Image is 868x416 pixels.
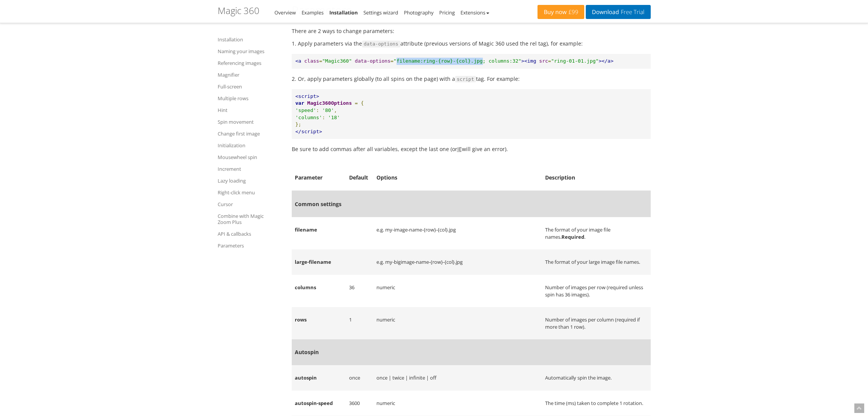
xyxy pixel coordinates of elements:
[329,9,358,16] a: Installation
[567,9,579,15] span: £99
[296,93,319,99] span: <script>
[346,275,373,307] td: 36
[292,191,651,217] th: Common settings
[373,275,542,307] td: numeric
[218,229,282,238] a: API & callbacks
[355,100,358,106] span: =
[404,9,433,16] a: Photography
[455,76,476,83] span: script
[599,58,613,64] span: ></a>
[218,211,282,227] a: Combine with Magic Zoom Plus
[218,70,282,79] a: Magnifier
[542,275,651,307] td: Number of images per row (required unless spin has 36 images).
[551,58,599,64] span: "ring-01-01.jpg"
[542,165,651,191] th: Description
[457,145,462,153] acronym: Internet Explorer
[292,391,346,416] td: autospin-speed
[346,165,373,191] th: Default
[218,47,282,56] a: Naming your images
[302,9,324,16] a: Examples
[328,115,340,120] span: '18'
[460,9,489,16] a: Extensions
[307,100,352,106] span: Magic360Options
[296,107,316,113] span: 'speed'
[346,391,373,416] td: 3600
[542,307,651,339] td: Number of images per column (required if more than 1 row).
[292,145,651,153] p: Be sure to add commas after all variables, except the last one (or will give an error).
[296,121,302,127] span: };
[296,58,302,64] span: <a
[218,153,282,162] a: Mousewheel spin
[538,5,584,19] a: Buy now£99
[292,275,346,307] td: columns
[218,164,282,173] a: Increment
[218,117,282,126] a: Spin movement
[292,249,346,275] td: large-filename
[334,107,337,113] span: ,
[316,107,319,113] span: :
[218,176,282,185] a: Lazy loading
[218,35,282,44] a: Installation
[292,27,651,35] p: There are 2 ways to change parameters:
[619,9,644,15] span: Free Trial
[364,9,398,16] a: Settings wizard
[373,365,542,391] td: once | twice | infinite | off
[296,129,322,134] span: </script>
[218,106,282,115] a: Hint
[296,115,322,120] span: 'columns'
[548,58,551,64] span: =
[346,365,373,391] td: once
[373,249,542,275] td: e.g. my-bigimage-name-{row}-{col}.jpg
[218,188,282,197] a: Right-click menu
[539,58,548,64] span: src
[292,165,346,191] th: Parameter
[275,9,296,16] a: Overview
[319,58,322,64] span: =
[292,307,346,339] td: rows
[355,58,391,64] span: data-options
[362,41,400,47] span: data-options
[586,5,650,19] a: DownloadFree Trial
[346,307,373,339] td: 1
[296,100,304,106] span: var
[542,365,651,391] td: Automatically spin the image.
[373,391,542,416] td: numeric
[394,58,522,64] span: "filename:ring-{row}-{col}.jpg; columns:32"
[373,217,542,249] td: e.g. my-image-name-{row}-{col}.jpg
[218,82,282,91] a: Full-screen
[292,217,346,249] td: filename
[292,339,651,365] th: Autospin
[322,107,334,113] span: '80'
[542,391,651,416] td: The time (ms) taken to complete 1 rotation.
[218,6,259,16] h1: Magic 360
[542,217,651,249] td: The format of your image file names. .
[391,58,394,64] span: =
[218,241,282,250] a: Parameters
[218,129,282,138] a: Change first image
[361,100,364,106] span: {
[292,365,346,391] td: autospin
[542,249,651,275] td: The format of your large image file names.
[304,58,319,64] span: class
[521,58,536,64] span: ><img
[373,307,542,339] td: numeric
[218,141,282,150] a: Initialization
[322,58,352,64] span: "Magic360"
[218,94,282,103] a: Multiple rows
[322,115,325,120] span: :
[439,9,455,16] a: Pricing
[218,200,282,209] a: Cursor
[561,233,584,240] strong: Required
[373,165,542,191] th: Options
[218,58,282,68] a: Referencing images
